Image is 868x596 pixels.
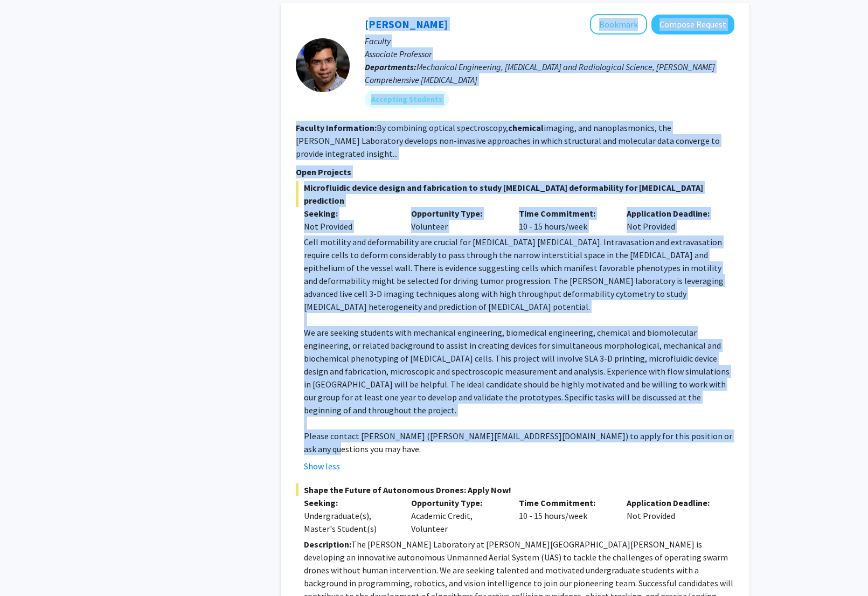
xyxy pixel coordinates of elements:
button: Compose Request to Ishan Barman [651,15,734,34]
p: Cell motility and deformability are crucial for [MEDICAL_DATA] [MEDICAL_DATA]. Intravasation and ... [304,235,734,313]
div: Volunteer [403,207,511,233]
strong: Description: [304,539,351,550]
b: Faculty Information: [296,122,377,133]
p: Time Commitment: [519,207,610,220]
p: Seeking: [304,496,395,509]
p: Faculty [365,34,734,47]
button: Add Ishan Barman to Bookmarks [590,14,647,34]
div: Undergraduate(s), Master's Student(s) [304,509,395,535]
div: Academic Credit, Volunteer [403,496,511,535]
p: Seeking: [304,207,395,220]
div: Not Provided [304,220,395,233]
p: Please contact [PERSON_NAME] ([PERSON_NAME][EMAIL_ADDRESS][DOMAIN_NAME]) to apply for this positi... [304,429,734,455]
b: chemical [508,122,544,133]
div: 10 - 15 hours/week [511,496,619,535]
a: [PERSON_NAME] [365,17,448,31]
span: Mechanical Engineering, [MEDICAL_DATA] and Radiological Science, [PERSON_NAME] Comprehensive [MED... [365,61,715,85]
p: Application Deadline: [627,496,718,509]
span: Shape the Future of Autonomous Drones: Apply Now! [296,483,734,496]
p: Opportunity Type: [411,207,503,220]
b: Departments: [365,61,416,72]
p: Associate Professor [365,47,734,60]
div: Not Provided [619,496,726,535]
p: We are seeking students with mechanical engineering, biomedical engineering, chemical and biomole... [304,326,734,417]
iframe: Chat [8,548,46,588]
p: Opportunity Type: [411,496,503,509]
span: Microfluidic device design and fabrication to study [MEDICAL_DATA] deformability for [MEDICAL_DAT... [296,181,734,207]
mat-chip: Accepting Students [365,91,449,108]
p: Open Projects [296,165,734,178]
button: Show less [304,460,340,473]
p: Time Commitment: [519,496,610,509]
p: Application Deadline: [627,207,718,220]
div: 10 - 15 hours/week [511,207,619,233]
div: Not Provided [619,207,726,233]
fg-read-more: By combining optical spectroscopy, imaging, and nanoplasmonics, the [PERSON_NAME] Laboratory deve... [296,122,720,159]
